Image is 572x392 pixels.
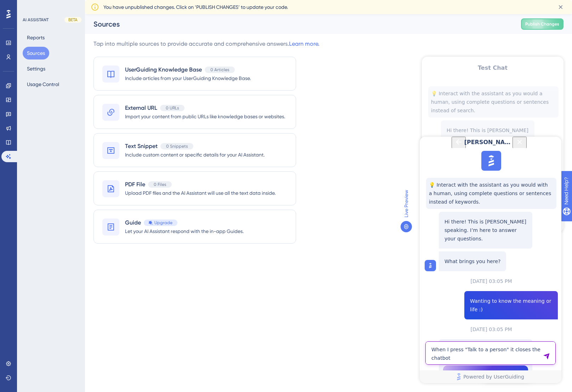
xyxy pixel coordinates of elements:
span: Upgrade [154,220,172,226]
span: Let your AI Assistant respond with the in-app Guides. [125,227,244,235]
span: 0 Files [154,182,166,187]
span: External URL [125,104,157,112]
span: 0 URLs [166,105,179,111]
div: Sources [94,19,503,29]
span: 0 Snippets [166,143,188,149]
span: Include custom content or specific details for your AI Assistant. [125,150,265,159]
span: You have unpublished changes. Click on ‘PUBLISH CHANGES’ to update your code. [103,3,288,11]
span: Publish Changes [525,21,559,27]
span: Text Snippet [125,142,158,150]
button: Publish Changes [521,18,563,30]
span: Upload PDF files and the AI Assistant will use all the text data inside. [125,189,276,197]
span: Include articles from your UserGuiding Knowledge Base. [125,74,251,83]
span: Need Help? [17,2,44,10]
div: Tap into multiple sources to provide accurate and comprehensive answers. [94,40,319,48]
a: Learn more. [289,40,319,47]
span: Guide [125,218,141,227]
iframe: UserGuiding AI Assistant [422,57,563,232]
span: Live Preview [402,190,410,217]
span: Import your content from public URLs like knowledge bases or websites. [125,112,285,121]
span: UserGuiding Knowledge Base [125,66,202,74]
span: 0 Articles [210,67,229,73]
span: PDF File [125,180,145,189]
iframe: UserGuiding AI Assistant [420,137,561,383]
